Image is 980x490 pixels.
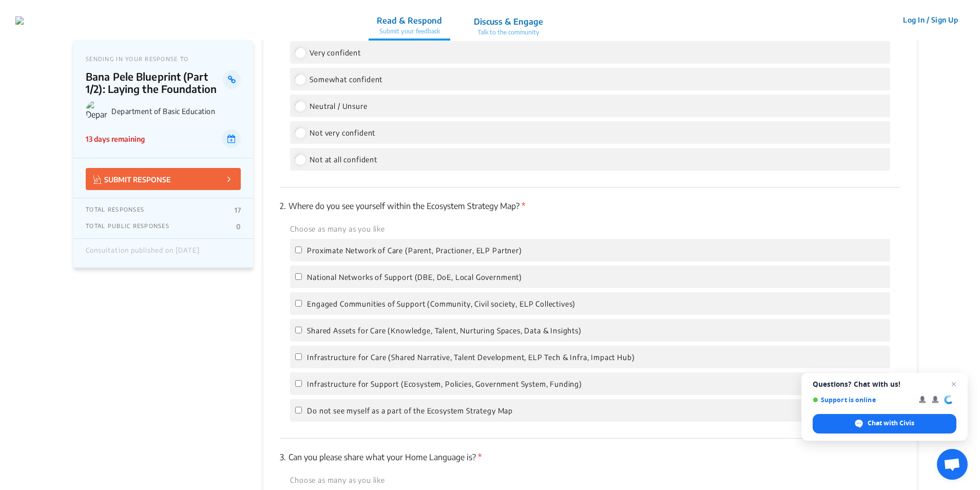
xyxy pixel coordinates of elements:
[290,223,385,235] label: Choose as many as you like
[295,74,304,84] input: Somewhat confident
[937,449,968,480] div: Open chat
[307,273,522,281] span: National Networks of Support (DBE, DoE, Local Government)
[280,201,286,211] span: 2.
[235,206,241,214] p: 17
[295,273,302,280] input: National Networks of Support (DBE, DoE, Local Government)
[310,48,361,57] span: Very confident
[377,14,442,27] p: Read & Respond
[236,222,241,231] p: 0
[307,299,575,308] span: Engaged Communities of Support (Community, Civil society, ELP Collectives)
[307,246,522,255] span: Proximate Network of Care (Parent, Practioner, ELP Partner)
[310,128,375,137] span: Not very confident
[310,75,382,84] span: Somewhat confident
[295,380,302,387] input: Infrastructure for Support (Ecosystem, Policies, Government System, Funding)
[310,155,377,164] span: Not at all confident
[280,200,900,212] p: Where do you see yourself within the Ecosystem Strategy Map?
[295,407,302,413] input: Do not see myself as a part of the Ecosystem Strategy Map
[111,107,241,116] p: Department of Basic Education
[86,100,107,122] img: Department of Basic Education logo
[813,414,956,434] div: Chat with Civis
[307,353,635,362] span: Infrastructure for Care (Shared Narrative, Talent Development, ELP Tech & Infra, Impact Hub)
[295,300,302,307] input: Engaged Communities of Support (Community, Civil society, ELP Collectives)
[307,380,582,388] span: Infrastructure for Support (Ecosystem, Policies, Government System, Funding)
[86,168,241,190] button: SUBMIT RESPONSE
[280,452,286,462] span: 3.
[474,28,543,37] p: Talk to the community
[377,27,442,36] p: Submit your feedback
[813,380,956,388] span: Questions? Chat with us!
[15,16,24,25] img: r3bhv9o7vttlwasn7lg2llmba4yf
[86,247,200,260] div: Consultation published on [DATE]
[896,12,965,28] button: Log In / Sign Up
[868,419,914,428] span: Chat with Civis
[295,155,304,164] input: Not at all confident
[307,326,582,335] span: Shared Assets for Care (Knowledge, Talent, Nurturing Spaces, Data & Insights)
[86,134,145,144] p: 13 days remaining
[93,175,102,184] img: Vector.jpg
[310,102,367,110] span: Neutral / Unsure
[86,55,241,62] p: SENDING IN YOUR RESPONSE TO
[86,222,169,231] p: TOTAL PUBLIC RESPONSES
[948,378,960,390] span: Close chat
[86,70,223,95] p: Bana Pele Blueprint (Part 1/2): Laying the Foundation
[93,173,171,185] p: SUBMIT RESPONSE
[295,101,304,110] input: Neutral / Unsure
[813,396,912,404] span: Support is online
[295,128,304,137] input: Not very confident
[295,247,302,253] input: Proximate Network of Care (Parent, Practioner, ELP Partner)
[290,475,385,486] label: Choose as many as you like
[86,206,144,214] p: TOTAL RESPONSES
[295,327,302,333] input: Shared Assets for Care (Knowledge, Talent, Nurturing Spaces, Data & Insights)
[295,48,304,57] input: Very confident
[474,15,543,28] p: Discuss & Engage
[280,451,900,463] p: Can you please share what your Home Language is?
[307,406,513,415] span: Do not see myself as a part of the Ecosystem Strategy Map
[295,353,302,360] input: Infrastructure for Care (Shared Narrative, Talent Development, ELP Tech & Infra, Impact Hub)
